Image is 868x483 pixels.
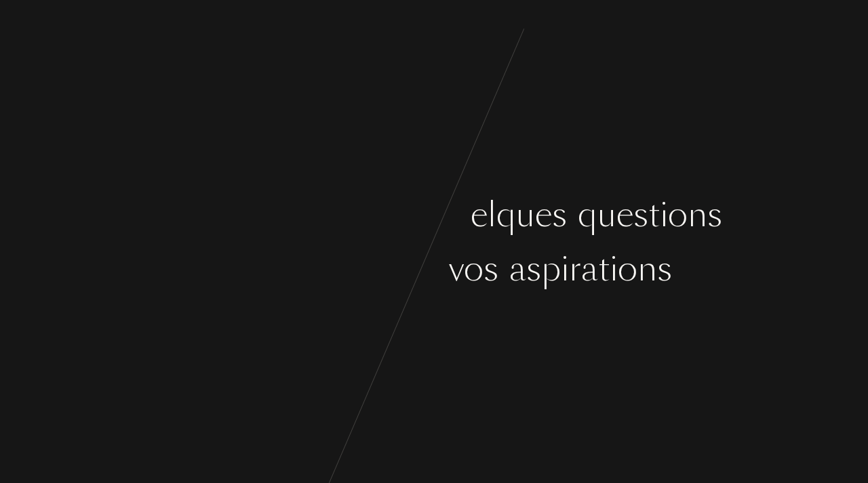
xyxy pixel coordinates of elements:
[496,189,516,240] div: q
[146,189,174,240] div: C
[660,189,668,240] div: i
[410,243,427,294] div: e
[449,243,464,294] div: v
[174,189,193,240] div: o
[488,189,496,240] div: l
[637,243,657,294] div: n
[432,189,452,240] div: q
[392,189,409,240] div: a
[327,189,347,240] div: n
[578,189,597,240] div: q
[193,189,224,240] div: m
[372,243,384,294] div: t
[535,189,552,240] div: e
[516,189,535,240] div: u
[484,243,498,294] div: s
[616,189,633,240] div: e
[197,243,212,294] div: s
[610,243,618,294] div: i
[561,243,569,294] div: i
[618,243,637,294] div: o
[633,189,648,240] div: s
[427,243,438,294] div: t
[598,243,610,294] div: t
[657,243,672,294] div: s
[353,243,372,294] div: û
[541,243,561,294] div: p
[347,189,361,240] div: s
[334,243,353,294] div: o
[452,189,471,240] div: u
[384,243,399,294] div: s
[254,189,271,240] div: e
[254,243,269,294] div: v
[569,243,581,294] div: r
[224,189,254,240] div: m
[509,243,526,294] div: a
[581,243,598,294] div: a
[648,189,660,240] div: t
[269,243,288,294] div: o
[372,189,392,240] div: p
[271,189,291,240] div: n
[597,189,616,240] div: u
[409,189,421,240] div: r
[291,189,307,240] div: ç
[471,189,488,240] div: e
[688,189,707,240] div: n
[288,243,303,294] div: s
[526,243,541,294] div: s
[212,243,231,294] div: u
[552,189,567,240] div: s
[707,189,722,240] div: s
[668,189,688,240] div: o
[307,189,327,240] div: o
[231,243,243,294] div: r
[464,243,484,294] div: o
[314,243,334,294] div: g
